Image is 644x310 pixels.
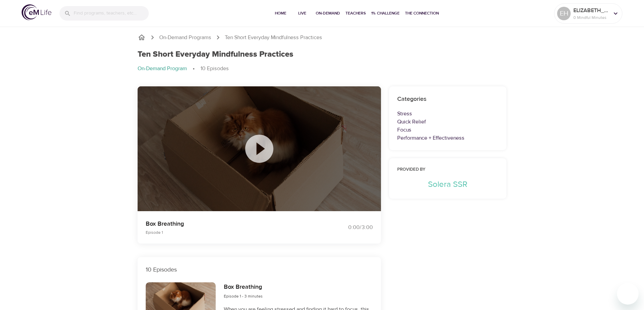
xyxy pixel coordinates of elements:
[397,166,499,173] h6: Provided by
[294,10,310,17] span: Live
[200,65,229,73] p: 10 Episodes
[225,34,322,41] p: Ten Short Everyday Mindfulness Practices
[397,94,499,104] h6: Categories
[138,65,507,73] nav: breadcrumb
[397,134,499,142] p: Performance + Effectiveness
[138,33,507,41] nav: breadcrumb
[316,10,340,17] span: On-Demand
[397,126,499,134] p: Focus
[224,282,263,292] h6: Box Breathing
[146,219,314,228] p: Box Breathing
[22,4,51,20] img: logo
[345,10,366,17] span: Teachers
[272,10,289,17] span: Home
[397,110,499,118] p: Stress
[397,118,499,126] p: Quick Relief
[405,10,439,17] span: The Connection
[557,7,571,20] div: EH
[573,15,609,21] p: 0 Mindful Minutes
[138,65,187,73] p: On-Demand Program
[397,178,499,191] p: Solera SSR
[146,229,314,235] p: Episode 1
[617,283,639,305] iframe: Button to launch messaging window
[371,10,400,17] span: 1% Challenge
[322,224,373,231] div: 0:00 / 3:00
[159,34,211,41] a: On-Demand Programs
[573,6,609,15] p: ELIZABETH_391067
[138,50,293,59] h1: Ten Short Everyday Mindfulness Practices
[224,293,263,299] span: Episode 1 - 3 minutes
[74,6,149,21] input: Find programs, teachers, etc...
[146,265,373,274] p: 10 Episodes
